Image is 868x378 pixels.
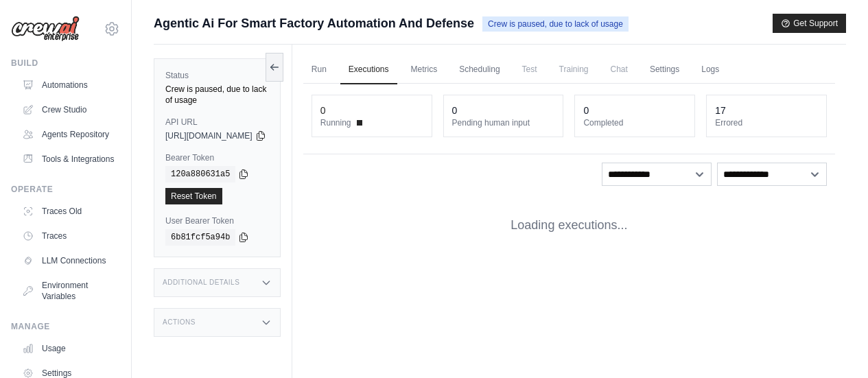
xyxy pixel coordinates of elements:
[165,215,269,226] label: User Bearer Token
[583,117,686,128] dt: Completed
[11,58,120,69] div: Build
[482,16,629,32] span: Crew is paused, due to lack of usage
[715,117,818,128] dt: Errored
[11,184,120,195] div: Operate
[165,84,269,106] div: Crew is paused, due to lack of usage
[16,200,120,222] a: Traces Old
[715,104,726,117] div: 17
[583,104,589,117] div: 0
[165,188,222,204] a: Reset Token
[320,104,326,117] div: 0
[303,194,835,257] div: Loading executions...
[602,56,636,83] span: Chat is not available until the deployment is complete
[165,130,253,141] span: [URL][DOMAIN_NAME]
[165,229,235,246] code: 6b81fcf5a94b
[16,225,120,247] a: Traces
[165,70,269,81] label: Status
[16,99,120,121] a: Crew Studio
[11,16,80,42] img: Logo
[551,56,597,83] span: Training is not available until the deployment is complete
[16,74,120,96] a: Automations
[773,14,846,33] button: Get Support
[452,117,555,128] dt: Pending human input
[16,123,120,145] a: Agents Repository
[16,274,120,307] a: Environment Variables
[163,318,196,327] h3: Actions
[403,56,446,84] a: Metrics
[16,250,120,272] a: LLM Connections
[340,56,397,84] a: Executions
[154,14,474,33] span: Agentic Ai For Smart Factory Automation And Defense
[451,56,508,84] a: Scheduling
[165,166,235,182] code: 120a880631a5
[514,56,546,83] span: Test
[165,152,269,163] label: Bearer Token
[320,117,351,128] span: Running
[693,56,727,84] a: Logs
[16,148,120,170] a: Tools & Integrations
[163,279,239,287] h3: Additional Details
[303,56,335,84] a: Run
[452,104,458,117] div: 0
[642,56,688,84] a: Settings
[11,321,120,332] div: Manage
[165,117,269,128] label: API URL
[799,312,868,378] iframe: Chat Widget
[16,338,120,359] a: Usage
